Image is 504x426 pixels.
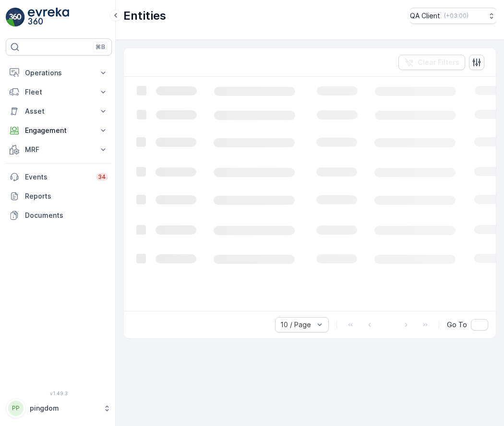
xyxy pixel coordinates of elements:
[6,187,112,206] a: Reports
[25,172,90,182] p: Events
[25,211,108,220] p: Documents
[25,68,93,78] p: Operations
[25,126,93,135] p: Engagement
[6,8,25,27] img: logo
[28,8,69,27] img: logo_light-DOdMpM7g.png
[410,8,496,24] button: QA Client(+03:00)
[398,55,465,70] button: Clear Filters
[8,401,24,416] div: PP
[6,140,112,159] button: MRF
[25,106,93,116] p: Asset
[25,191,108,201] p: Reports
[410,11,440,21] p: QA Client
[25,145,93,154] p: MRF
[123,8,166,24] p: Entities
[30,403,98,413] p: pingdom
[6,206,112,225] a: Documents
[444,12,468,20] p: ( +03:00 )
[6,121,112,140] button: Engagement
[6,167,112,187] a: Events34
[6,102,112,121] button: Asset
[6,83,112,102] button: Fleet
[418,58,459,67] p: Clear Filters
[6,398,112,418] button: PPpingdom
[25,87,93,97] p: Fleet
[6,63,112,83] button: Operations
[447,320,467,330] span: Go To
[96,43,105,51] p: ⌘B
[6,390,112,396] span: v 1.49.3
[98,173,106,181] p: 34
